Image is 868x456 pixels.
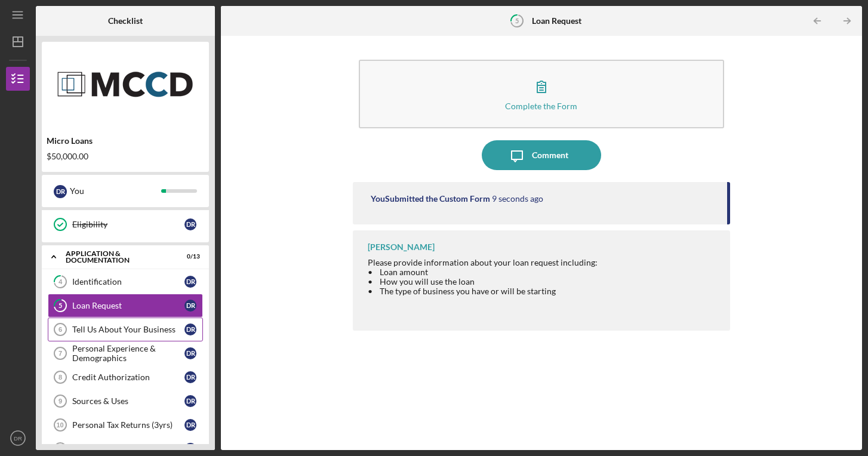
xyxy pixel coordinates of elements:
button: Complete the Form [359,60,724,128]
a: 9Sources & UsesDR [48,389,203,413]
a: EligibilityDR [48,212,203,236]
div: 0 / 13 [178,253,200,260]
div: You [70,181,161,201]
div: D R [184,300,196,312]
tspan: 9 [59,398,62,405]
div: Micro Loans [47,136,204,146]
a: 8Credit AuthorizationDR [48,365,203,389]
div: Personal Experience & Demographics [72,344,184,363]
img: Product logo [42,48,209,119]
div: D R [184,323,196,335]
div: Personal Tax Returns (3yrs) [72,420,184,430]
div: D R [184,218,196,230]
tspan: 10 [56,421,63,429]
div: Please provide information about your loan request including: • Loan amount • How you will use th... [368,258,598,316]
div: Loan Request [72,301,184,310]
text: DR [14,435,22,442]
tspan: 5 [59,302,62,310]
time: 2025-10-10 15:49 [492,194,543,204]
div: D R [184,276,196,288]
tspan: 4 [59,278,63,286]
b: Checklist [108,16,143,26]
div: You Submitted the Custom Form [371,194,490,204]
div: Identification [72,277,184,286]
a: 4IdentificationDR [48,270,203,294]
div: D R [184,443,196,455]
div: Tell Us About Your Business [72,325,184,334]
div: D R [184,419,196,431]
div: $50,000.00 [47,152,204,161]
a: 7Personal Experience & DemographicsDR [48,341,203,365]
b: Loan Request [532,16,581,26]
tspan: 5 [515,17,519,24]
div: D R [184,371,196,383]
div: D R [184,395,196,407]
div: Complete the Form [505,101,577,110]
tspan: 6 [59,326,62,333]
a: 5Loan RequestDR [48,294,203,318]
tspan: 8 [59,374,62,381]
button: Comment [482,140,601,170]
div: Comment [532,140,568,170]
tspan: 7 [59,350,62,357]
a: 10Personal Tax Returns (3yrs)DR [48,413,203,437]
div: Sources & Uses [72,396,184,406]
a: 6Tell Us About Your BusinessDR [48,318,203,341]
div: Application & Documentation [66,250,170,264]
div: Credit Authorization [72,372,184,382]
div: D R [184,347,196,359]
button: DR [6,426,30,450]
div: D R [54,185,67,198]
div: Eligibility [72,220,184,229]
div: [PERSON_NAME] [368,242,435,252]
